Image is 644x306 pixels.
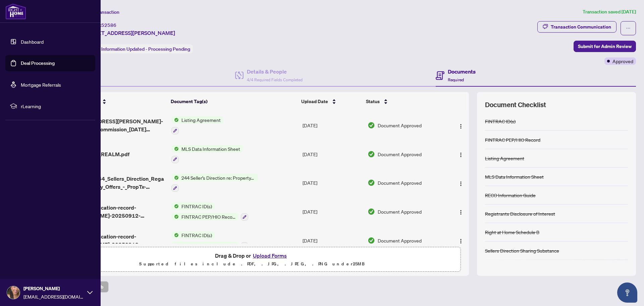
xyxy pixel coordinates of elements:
span: Listing Agreement [179,116,223,124]
span: [EMAIL_ADDRESS][DOMAIN_NAME] [23,293,84,300]
img: Status Icon [171,145,179,152]
span: Document Approved [378,150,422,158]
div: RECO Information Guide [485,191,536,199]
th: Document Tag(s) [168,92,299,111]
img: Document Status [368,122,375,129]
button: Status IconListing Agreement [171,116,223,134]
img: Document Status [368,179,375,186]
span: Document Approved [378,122,422,129]
img: Logo [458,181,464,186]
button: Logo [455,206,466,217]
img: Logo [458,124,464,129]
button: Logo [455,235,466,246]
span: MLS Data Information Sheet [179,145,243,152]
td: [DATE] [300,197,365,226]
span: [PERSON_NAME] [23,285,84,292]
button: Transaction Communication [537,21,616,33]
a: Deal Processing [21,60,55,66]
th: Status [363,92,444,111]
div: Sellers Direction Sharing Substance [485,247,559,254]
span: 52586 [101,22,116,28]
div: Registrants Disclosure of Interest [485,210,555,217]
td: [DATE] [300,111,365,140]
h4: Details & People [247,68,303,76]
span: Information Updated - Processing Pending [101,46,190,52]
button: Status IconFINTRAC ID(s)Status IconFINTRAC PEP/HIO Record [171,231,248,250]
span: Required [448,77,464,82]
span: 5_DigiSign_244_Sellers_Direction_Regarding_Property_Offers_-_PropTx-[PERSON_NAME].pdf [66,175,166,191]
img: Profile Icon [7,286,20,299]
button: Upload Forms [251,251,289,260]
th: (13) File Name [63,92,168,111]
img: Logo [458,238,464,244]
span: FINTRAC ID(s) [179,203,215,210]
img: Status Icon [171,203,179,210]
button: Submit for Admin Review [574,41,636,52]
img: Logo [458,210,464,215]
span: Submit for Admin Review [578,41,632,52]
img: Status Icon [171,116,179,124]
img: Document Status [368,208,375,215]
span: rLearning [21,102,91,110]
img: Status Icon [171,231,179,239]
p: Supported files include .PDF, .JPG, .JPEG, .PNG under 25 MB [47,260,457,268]
span: [STREET_ADDRESS][PERSON_NAME]- Re-sign RE_ Commission_[DATE] 21_22_42.pdf [66,117,166,133]
img: Status Icon [171,213,179,220]
span: Document Checklist [485,100,546,110]
span: fintrac-identification-record-[PERSON_NAME]-20250912-100939.pdf [66,204,166,220]
img: logo [5,3,26,19]
div: FINTRAC PEP/HIO Record [485,136,540,143]
span: [STREET_ADDRESS][PERSON_NAME] [83,29,175,37]
span: Status [366,98,380,105]
img: Document Status [368,237,375,244]
button: Status Icon244 Seller’s Direction re: Property/Offers [171,174,258,192]
span: 4/4 Required Fields Completed [247,77,303,82]
span: Document Approved [378,237,422,244]
th: Upload Date [299,92,363,111]
span: Upload Date [301,98,328,105]
img: Status Icon [171,242,179,249]
button: Logo [455,120,466,131]
td: [DATE] [300,169,365,198]
button: Open asap [617,282,637,303]
span: Drag & Drop orUpload FormsSupported files include .PDF, .JPG, .JPEG, .PNG under25MB [43,247,461,272]
div: Transaction Communication [551,21,611,32]
div: FINTRAC ID(s) [485,118,516,125]
span: Document Approved [378,179,422,186]
h4: Documents [448,68,476,76]
span: 244 Seller’s Direction re: Property/Offers [179,174,258,181]
button: Status IconFINTRAC ID(s)Status IconFINTRAC PEP/HIO Record [171,203,248,221]
article: Transaction saved [DATE] [583,8,636,16]
button: Logo [455,149,466,160]
td: [DATE] [300,226,365,255]
span: FINTRAC PEP/HIO Record [179,213,238,220]
a: Dashboard [21,39,44,45]
span: FINTRAC ID(s) [179,231,215,239]
span: View Transaction [84,9,119,15]
td: [DATE] [300,140,365,169]
span: FINTRAC PEP/HIO Record [179,242,238,249]
span: ellipsis [626,26,631,31]
span: Document Approved [378,208,422,215]
span: Approved [612,57,633,65]
div: Listing Agreement [485,155,524,162]
span: Drag & Drop or [215,251,289,260]
button: Logo [455,177,466,188]
img: Status Icon [171,174,179,181]
a: Mortgage Referrals [21,82,61,88]
span: fintrac-identification-record-[PERSON_NAME]-20250912-100939.pdf [66,232,166,249]
div: Status: [83,44,193,53]
div: MLS Data Information Sheet [485,173,544,180]
img: Logo [458,152,464,158]
button: Status IconMLS Data Information Sheet [171,145,243,163]
img: Document Status [368,150,375,158]
div: Right at Home Schedule B [485,228,539,236]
